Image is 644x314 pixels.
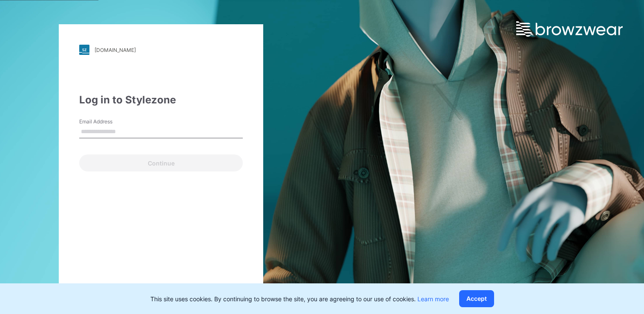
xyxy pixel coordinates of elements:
[79,45,243,55] a: [DOMAIN_NAME]
[95,47,136,53] div: [DOMAIN_NAME]
[79,92,243,108] div: Log in to Stylezone
[417,295,449,303] a: Learn more
[79,118,139,126] label: Email Address
[516,21,623,37] img: browzwear-logo.e42bd6dac1945053ebaf764b6aa21510.svg
[459,290,494,307] button: Accept
[150,294,449,303] p: This site uses cookies. By continuing to browse the site, you are agreeing to our use of cookies.
[79,45,89,55] img: stylezone-logo.562084cfcfab977791bfbf7441f1a819.svg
